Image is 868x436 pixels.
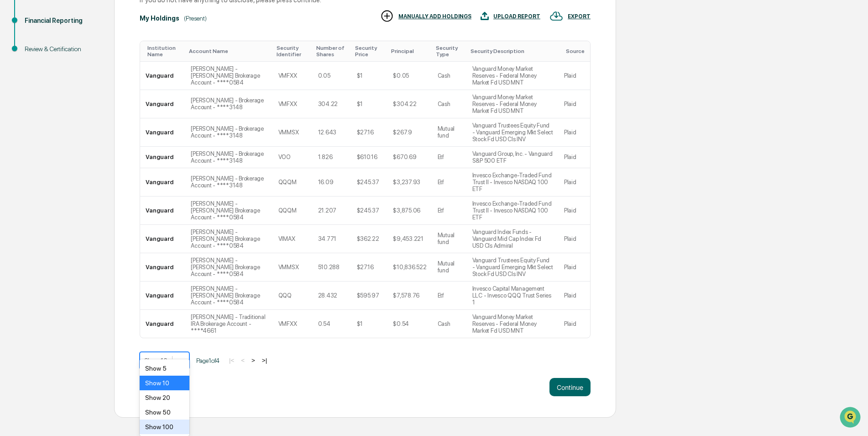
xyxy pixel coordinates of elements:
span: Page 1 of 4 [196,357,220,364]
td: Cash [432,310,467,338]
td: 34.771 [313,225,351,253]
td: Vanguard Money Market Reserves - Federal Money Market Fd USD MNT [467,310,559,338]
td: Plaid [559,118,590,147]
td: $245.37 [351,197,388,225]
td: [PERSON_NAME] - [PERSON_NAME] Brokerage Account - ****0584 [185,282,272,310]
td: Vanguard [140,118,185,147]
div: Toggle SortBy [566,48,586,54]
td: Vanguard [140,147,185,168]
td: 21.207 [313,197,351,225]
span: Attestations [75,187,113,196]
td: 16.09 [313,168,351,197]
span: [DATE] [81,124,99,132]
td: $1 [351,62,388,90]
td: $7,578.76 [387,282,432,310]
td: 12.643 [313,118,351,147]
td: QQQ [273,282,313,310]
div: EXPORT [568,13,591,20]
div: Toggle SortBy [355,45,384,58]
span: • [76,124,79,132]
div: Show 100 [140,420,189,434]
a: 🗄️Attestations [63,183,117,200]
td: [PERSON_NAME] - Brokerage Account - ****3148 [185,168,272,197]
td: $27.16 [351,253,388,282]
iframe: Open customer support [839,406,863,431]
td: 0.54 [313,310,351,338]
td: VMMSX [273,118,313,147]
div: We're available if you need us! [41,79,125,86]
a: Powered byPylon [64,226,110,234]
div: Toggle SortBy [277,45,309,58]
img: 8933085812038_c878075ebb4cc5468115_72.jpg [19,70,36,86]
div: Past conversations [9,101,61,109]
td: Plaid [559,147,590,168]
td: Vanguard [140,253,185,282]
div: Financial Reporting [25,16,99,26]
td: VMFXX [273,310,313,338]
td: Vanguard [140,62,185,90]
div: Toggle SortBy [147,45,182,58]
span: [DATE] [81,149,99,156]
div: Start new chat [41,70,150,79]
td: Cash [432,90,467,118]
button: |< [226,356,237,364]
div: 🗄️ [66,188,73,195]
td: [PERSON_NAME] - [PERSON_NAME] Brokerage Account - ****0584 [185,62,272,90]
td: $0.05 [387,62,432,90]
img: Jack Rasmussen [9,140,24,155]
td: Vanguard Money Market Reserves - Federal Money Market Fd USD MNT [467,62,559,90]
td: $10,836.522 [387,253,432,282]
td: Plaid [559,197,590,225]
td: $362.22 [351,225,388,253]
td: VIMAX [273,225,313,253]
div: My Holdings [140,15,179,22]
td: Cash [432,62,467,90]
td: Etf [432,197,467,225]
td: 304.22 [313,90,351,118]
td: [PERSON_NAME] - [PERSON_NAME] Brokerage Account - ****0584 [185,225,272,253]
td: Plaid [559,282,590,310]
td: Vanguard Money Market Reserves - Federal Money Market Fd USD MNT [467,90,559,118]
td: [PERSON_NAME] - Brokerage Account - ****3148 [185,147,272,168]
td: $1 [351,310,388,338]
div: Review & Certification [25,44,99,54]
img: 1746055101610-c473b297-6a78-478c-a979-82029cc54cd1 [9,70,26,86]
td: Plaid [559,310,590,338]
td: Vanguard [140,282,185,310]
td: [PERSON_NAME] - [PERSON_NAME] Brokerage Account - ****0584 [185,253,272,282]
td: Etf [432,168,467,197]
td: Mutual fund [432,225,467,253]
a: 🖐️Preclearance [5,183,63,200]
td: $9,453.221 [387,225,432,253]
img: UPLOAD REPORT [481,9,489,23]
td: 510.288 [313,253,351,282]
td: Etf [432,282,467,310]
p: How can we help? [9,19,166,34]
td: 1.826 [313,147,351,168]
td: QQQM [273,168,313,197]
div: Toggle SortBy [189,48,269,54]
div: Toggle SortBy [391,48,428,54]
td: $3,875.06 [387,197,432,225]
td: 28.432 [313,282,351,310]
td: $670.69 [387,147,432,168]
img: MANUALLY ADD HOLDINGS [380,9,394,23]
div: 🖐️ [9,188,16,195]
td: Vanguard Index Funds - Vanguard Mid Cap Index Fd USD Cls Admiral [467,225,559,253]
img: EXPORT [549,9,563,23]
td: VMFXX [273,62,313,90]
td: Invesco Exchange-Traded Fund Trust II - Invesco NASDAQ 100 ETF [467,168,559,197]
button: Continue [549,378,591,396]
td: Invesco Capital Management LLC - Invesco QQQ Trust Series 1 [467,282,559,310]
td: Mutual fund [432,253,467,282]
img: Jack Rasmussen [9,116,24,130]
div: MANUALLY ADD HOLDINGS [398,13,471,20]
td: Vanguard [140,310,185,338]
td: $304.22 [387,90,432,118]
img: 1746055101610-c473b297-6a78-478c-a979-82029cc54cd1 [18,149,26,157]
td: [PERSON_NAME] - Brokerage Account - ****3148 [185,118,272,147]
button: Start new chat [155,73,166,84]
td: VOO [273,147,313,168]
